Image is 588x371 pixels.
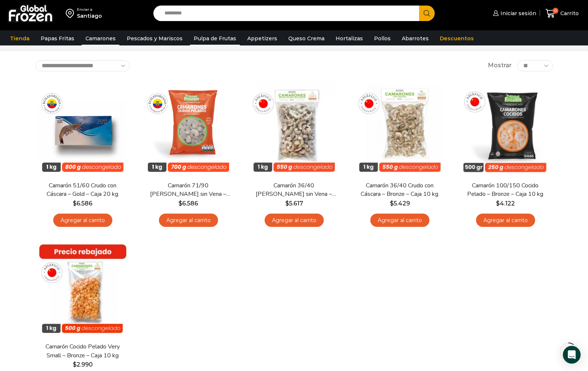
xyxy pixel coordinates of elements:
a: Abarrotes [398,31,432,45]
button: Search button [419,6,435,21]
img: address-field-icon.svg [66,7,77,20]
a: Pollos [370,31,394,45]
span: 0 [553,8,558,14]
a: Queso Crema [285,31,328,45]
a: Pulpa de Frutas [190,31,240,45]
a: Papas Fritas [37,31,78,45]
a: Camarón Cocido Pelado Very Small – Bronze – Caja 10 kg [40,343,125,360]
a: Agregar al carrito: “Camarón 51/60 Crudo con Cáscara - Gold - Caja 20 kg” [53,214,112,227]
div: Santiago [77,12,102,20]
span: Carrito [558,10,579,17]
a: Agregar al carrito: “Camarón 100/150 Cocido Pelado - Bronze - Caja 10 kg” [476,214,535,227]
span: $ [390,200,394,207]
a: Camarón 71/90 [PERSON_NAME] sin Vena – Silver – Caja 10 kg [146,181,231,198]
div: Open Intercom Messenger [563,346,581,364]
bdi: 5.617 [285,200,303,207]
span: $ [496,200,500,207]
a: Pescados y Mariscos [123,31,186,45]
bdi: 2.990 [73,361,93,368]
span: Iniciar sesión [499,10,536,17]
span: $ [285,200,289,207]
span: $ [179,200,182,207]
bdi: 4.122 [496,200,515,207]
a: Descuentos [436,31,477,45]
a: Appetizers [244,31,281,45]
a: Camarón 51/60 Crudo con Cáscara – Gold – Caja 20 kg [40,181,125,198]
a: Camarones [82,31,119,45]
a: Camarón 36/40 Crudo con Cáscara – Bronze – Caja 10 kg [357,181,442,198]
a: Camarón 36/40 [PERSON_NAME] sin Vena – Bronze – Caja 10 kg [251,181,336,198]
span: $ [73,200,77,207]
span: Mostrar [488,61,511,70]
a: Agregar al carrito: “Camarón 36/40 Crudo con Cáscara - Bronze - Caja 10 kg” [370,214,429,227]
bdi: 6.586 [73,200,92,207]
select: Pedido de la tienda [35,60,130,71]
span: $ [73,361,77,368]
a: Agregar al carrito: “Camarón 71/90 Crudo Pelado sin Vena - Silver - Caja 10 kg” [159,214,218,227]
bdi: 5.429 [390,200,410,207]
a: 0 Carrito [544,5,581,22]
bdi: 6.586 [179,200,198,207]
a: Hortalizas [332,31,367,45]
a: Tienda [6,31,33,45]
div: Enviar a [77,7,102,12]
a: Camarón 100/150 Cocido Pelado – Bronze – Caja 10 kg [463,181,548,198]
a: Iniciar sesión [491,6,536,21]
a: Agregar al carrito: “Camarón 36/40 Crudo Pelado sin Vena - Bronze - Caja 10 kg” [265,214,324,227]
